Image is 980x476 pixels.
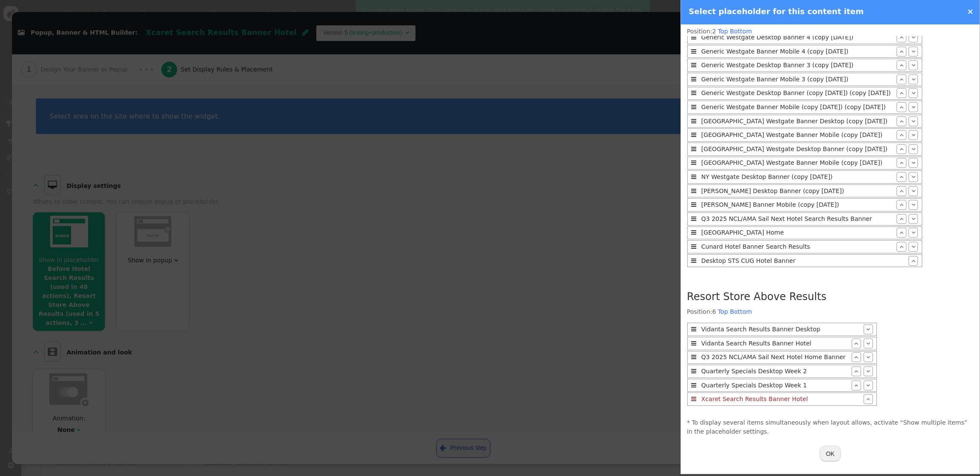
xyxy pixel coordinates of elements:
span:  [912,216,915,222]
div: [PERSON_NAME] Banner Mobile (copy [DATE]) [699,200,897,209]
h3: Resort Store Above Results [687,289,877,304]
a: × [967,7,974,16]
span:  [912,48,915,54]
span:  [691,90,696,96]
span:  [912,188,915,194]
span: 6 [712,308,716,315]
span:  [691,202,696,208]
span:  [912,160,915,166]
div: Position: [687,307,877,412]
span:  [912,229,915,235]
span:  [691,354,696,360]
span:  [691,229,696,235]
span:  [691,326,696,332]
span:  [900,62,903,68]
div: [GEOGRAPHIC_DATA] Westgate Banner Mobile (copy [DATE]) [699,158,897,167]
a: Bottom [730,28,752,35]
span:  [691,146,696,152]
span:  [900,188,903,194]
span:  [691,340,696,346]
a: Top [718,308,728,315]
div: Q3 2025 NCL/AMA Sail Next Hotel Home Banner [699,353,852,362]
div: Generic Westgate Banner Mobile 4 (copy [DATE]) [699,47,897,56]
span:  [854,368,858,374]
span:  [691,62,696,68]
span:  [854,382,858,388]
span:  [691,118,696,124]
div: Generic Westgate Banner Mobile (copy [DATE]) (copy [DATE]) [699,103,897,112]
div: Quarterly Specials Desktop Week 2 [699,367,852,376]
span:  [691,48,696,54]
div: Vidanta Search Results Banner Hotel [699,339,852,348]
span:  [900,132,903,138]
span:  [691,104,696,110]
span:  [912,34,915,40]
div: Position: [687,27,923,274]
span:  [691,258,696,264]
p: * To display several items simultaneously when layout allows, activate “Show multiple items” in t... [687,418,974,436]
div: Generic Westgate Desktop Banner 3 (copy [DATE]) [699,61,897,70]
span:  [900,76,903,82]
span:  [912,132,915,138]
span:  [912,244,915,250]
span:  [900,174,903,180]
span:  [912,174,915,180]
span:  [912,258,915,264]
span:  [866,326,870,332]
div: Generic Westgate Desktop Banner (copy [DATE]) (copy [DATE]) [699,89,897,98]
div: Quarterly Specials Desktop Week 1 [699,381,852,390]
span:  [900,48,903,54]
div: [GEOGRAPHIC_DATA] Westgate Banner Desktop (copy [DATE]) [699,117,897,126]
span:  [912,104,915,110]
span:  [691,174,696,180]
span:  [900,244,903,250]
span:  [854,354,858,360]
span: 2 [712,28,716,35]
span:  [900,216,903,222]
div: Generic Westgate Banner Mobile 3 (copy [DATE]) [699,75,897,84]
div: [GEOGRAPHIC_DATA] Westgate Desktop Banner (copy [DATE]) [699,145,897,154]
div: [GEOGRAPHIC_DATA] Home [699,228,897,237]
span:  [691,216,696,222]
span:  [691,368,696,374]
span:  [866,382,870,388]
span:  [912,118,915,124]
span:  [900,118,903,124]
span:  [691,132,696,138]
span:  [900,90,903,96]
span:  [866,354,870,360]
a: Top [718,28,728,35]
div: Xcaret Search Results Banner Hotel [699,395,864,404]
span:  [900,229,903,235]
span:  [691,34,696,40]
span:  [691,160,696,166]
div: [GEOGRAPHIC_DATA] Westgate Banner Mobile (copy [DATE]) [699,131,897,140]
span:  [691,188,696,194]
span:  [900,202,903,208]
div: Cunard Hotel Banner Search Results [699,242,897,251]
div: Desktop STS CUG Hotel Banner [699,256,909,265]
span:  [691,382,696,388]
span:  [912,90,915,96]
span:  [854,340,858,346]
a: Bottom [730,308,752,315]
div: Generic Westgate Desktop Banner 4 (copy [DATE]) [699,33,897,42]
span:  [912,146,915,152]
span:  [691,244,696,250]
span:  [691,396,696,402]
span:  [866,340,870,346]
span:  [900,160,903,166]
button: OK [820,446,841,461]
span:  [912,202,915,208]
div: NY Westgate Desktop Banner (copy [DATE]) [699,173,897,181]
span:  [912,62,915,68]
div: [PERSON_NAME] Desktop Banner (copy [DATE]) [699,187,897,196]
span:  [866,368,870,374]
span:  [691,76,696,82]
span:  [900,34,903,40]
span:  [900,146,903,152]
span:  [912,76,915,82]
span:  [866,396,870,402]
div: Q3 2025 NCL/AMA Sail Next Hotel Search Results Banner [699,214,897,223]
div: Vidanta Search Results Banner Desktop [699,325,864,334]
